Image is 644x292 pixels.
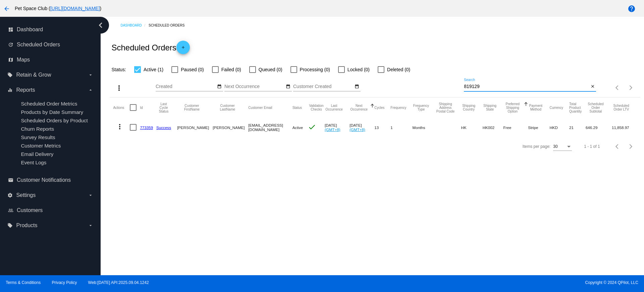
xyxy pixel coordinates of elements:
i: people_outline [8,208,13,213]
button: Previous page [611,81,624,94]
a: Scheduled Orders by Product [21,118,88,123]
mat-icon: arrow_back [3,5,11,13]
a: Survey Results [21,134,55,140]
mat-select: Items per page: [553,144,572,149]
span: Failed (0) [221,66,241,74]
mat-cell: [PERSON_NAME] [177,118,213,137]
i: map [8,57,13,62]
i: arrow_drop_down [88,193,93,198]
span: Active (1) [144,66,163,74]
button: Change sorting for FrequencyType [413,104,430,111]
button: Next page [624,81,638,94]
a: Event Logs [21,160,46,165]
input: Customer Created [293,84,354,89]
a: update Scheduled Orders [8,39,93,50]
mat-cell: [PERSON_NAME] [213,118,248,137]
i: dashboard [8,27,13,32]
span: Pet Space Club ( ) [15,6,101,11]
button: Change sorting for Cycles [374,106,384,110]
input: Next Occurrence [224,84,285,89]
mat-icon: more_vert [116,123,124,131]
button: Change sorting for Subtotal [586,102,606,113]
i: arrow_drop_down [88,87,93,93]
mat-cell: Free [503,118,528,137]
a: Churn Reports [21,126,54,132]
mat-cell: [DATE] [350,118,374,137]
a: (GMT+8) [350,127,365,132]
a: people_outline Customers [8,205,93,216]
i: settings [7,193,13,198]
span: Queued (0) [259,66,282,74]
i: chevron_left [95,20,106,31]
button: Change sorting for Frequency [390,106,406,110]
mat-cell: [DATE] [325,118,350,137]
a: Success [156,125,171,130]
mat-icon: date_range [286,84,290,89]
mat-cell: Months [413,118,436,137]
i: local_offer [7,72,13,78]
mat-cell: 13 [374,118,390,137]
mat-icon: help [628,5,636,13]
span: Status: [111,67,126,72]
a: 773359 [140,125,153,130]
mat-icon: check [308,123,316,131]
button: Change sorting for LastProcessingCycleId [156,102,171,113]
span: Products [16,222,37,228]
span: Customers [17,207,43,213]
span: Processing (0) [300,66,330,74]
mat-cell: HK [461,118,483,137]
a: email Customer Notifications [8,175,93,185]
button: Change sorting for CurrencyIso [549,106,563,110]
mat-icon: close [590,84,595,89]
span: 30 [553,144,557,149]
button: Change sorting for CustomerEmail [248,106,272,110]
span: Scheduled Order Metrics [21,101,77,107]
mat-icon: add [179,45,187,53]
a: (GMT+8) [325,127,340,132]
span: Retain & Grow [16,72,51,78]
span: Locked (0) [347,66,370,74]
a: Web:[DATE] API:2025.09.04.1242 [88,280,149,285]
span: Products by Date Summary [21,109,83,115]
mat-cell: 11,858.97 [612,118,637,137]
mat-header-cell: Total Product Quantity [569,97,586,118]
mat-icon: date_range [217,84,222,89]
button: Change sorting for NextOccurrenceUtc [350,104,368,111]
button: Change sorting for CustomerLastName [213,104,242,111]
i: arrow_drop_down [88,72,93,78]
mat-cell: HKD [549,118,569,137]
button: Change sorting for CustomerFirstName [177,104,207,111]
span: Customer Notifications [17,177,71,183]
mat-cell: 21 [569,118,586,137]
input: Search [464,84,589,89]
mat-cell: HK002 [483,118,503,137]
a: Customer Metrics [21,143,61,149]
a: Terms & Conditions [6,280,41,285]
button: Change sorting for ShippingPostcode [436,102,455,113]
input: Created [156,84,216,89]
span: Settings [16,192,36,198]
div: 1 - 1 of 1 [584,144,600,149]
mat-cell: Stripe [528,118,549,137]
a: Scheduled Orders [149,20,191,31]
button: Clear [589,83,596,90]
i: update [8,42,13,47]
span: Active [292,125,303,130]
i: arrow_drop_down [88,223,93,228]
span: Deleted (0) [387,66,410,74]
i: email [8,177,13,183]
h2: Scheduled Orders [111,41,190,54]
a: Dashboard [120,20,149,31]
a: Email Delivery [21,151,53,157]
mat-cell: 1 [390,118,412,137]
mat-icon: more_vert [115,84,123,92]
a: dashboard Dashboard [8,24,93,35]
i: local_offer [7,223,13,228]
button: Change sorting for PaymentMethod.Type [528,104,543,111]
